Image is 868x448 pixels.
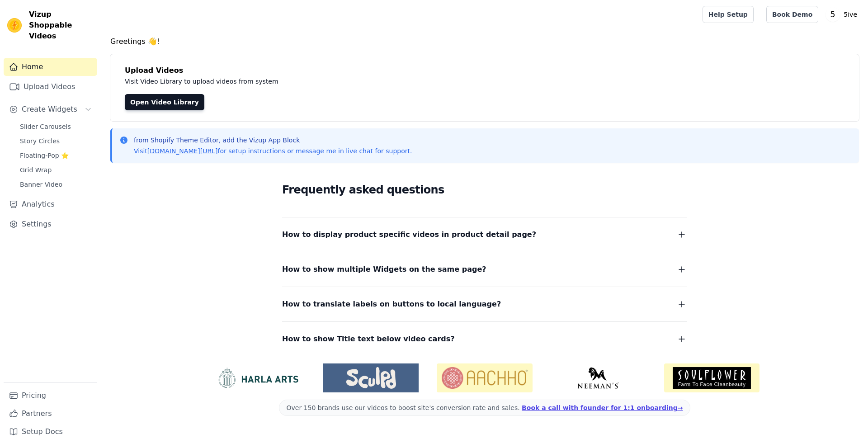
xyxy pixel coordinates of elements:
a: Floating-Pop ⭐ [14,149,97,162]
button: How to display product specific videos in product detail page? [282,228,687,241]
img: Vizup [7,18,22,33]
a: Book a call with founder for 1:1 onboarding [522,404,683,411]
a: Partners [4,405,97,423]
button: Create Widgets [4,100,97,118]
a: Slider Carousels [14,120,97,133]
span: Slider Carousels [20,122,71,131]
button: 5 5ive [826,6,861,23]
p: Visit for setup instructions or message me in live chat for support. [134,146,412,156]
a: Settings [4,215,97,233]
a: Pricing [4,387,97,405]
a: Upload Videos [4,78,97,96]
h4: Greetings 👋! [110,36,859,47]
button: How to show multiple Widgets on the same page? [282,263,687,276]
a: Grid Wrap [14,164,97,176]
img: Soulflower [664,363,759,392]
button: How to show Title text below video cards? [282,333,687,345]
text: 5 [830,10,835,19]
span: How to display product specific videos in product detail page? [282,228,536,241]
span: Banner Video [20,180,62,189]
a: Banner Video [14,178,97,191]
span: How to show Title text below video cards? [282,333,455,345]
span: Create Widgets [22,104,77,115]
a: Analytics [4,195,97,213]
p: 5ive [840,6,861,23]
a: Help Setup [703,6,754,23]
a: Open Video Library [125,94,204,110]
img: Aachho [437,363,532,392]
img: Sculpd US [323,367,419,389]
span: Grid Wrap [20,165,52,174]
p: Visit Video Library to upload videos from system [125,76,530,87]
a: Home [4,58,97,76]
h2: Frequently asked questions [282,181,687,199]
h4: Upload Videos [125,65,844,76]
span: Floating-Pop ⭐ [20,151,69,160]
button: How to translate labels on buttons to local language? [282,298,687,311]
a: [DOMAIN_NAME][URL] [147,147,218,155]
a: Book Demo [766,6,818,23]
img: Neeman's [551,367,646,389]
span: Vizup Shoppable Videos [29,9,94,42]
p: from Shopify Theme Editor, add the Vizup App Block [134,136,412,145]
img: HarlaArts [210,367,305,389]
a: Setup Docs [4,423,97,441]
span: How to translate labels on buttons to local language? [282,298,501,311]
a: Story Circles [14,135,97,147]
span: Story Circles [20,137,60,146]
span: How to show multiple Widgets on the same page? [282,263,486,276]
